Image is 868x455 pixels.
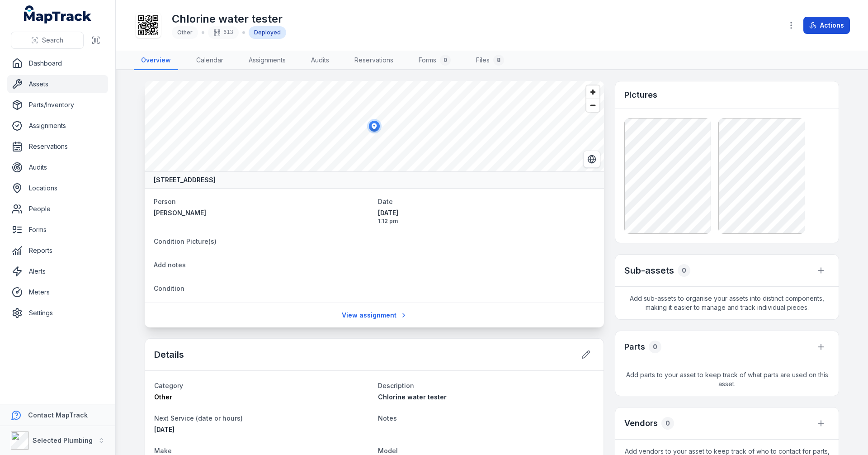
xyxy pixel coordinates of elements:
span: Other [177,29,193,36]
a: Forms [7,221,108,239]
button: Actions [803,17,850,34]
span: Search [42,36,63,45]
button: Switch to Satellite View [583,151,600,168]
a: Assets [7,75,108,93]
strong: Selected Plumbing [33,436,93,444]
h2: Details [154,348,184,361]
a: Calendar [189,51,231,70]
a: People [7,200,108,218]
a: Alerts [7,262,108,280]
a: Reservations [7,137,108,156]
span: Person [154,198,176,205]
a: Locations [7,179,108,197]
a: Reports [7,242,108,260]
span: Notes [378,414,397,422]
span: Add notes [154,261,186,269]
a: Overview [134,51,178,70]
span: [DATE] [378,209,595,218]
a: Meters [7,283,108,301]
h3: Vendors [624,417,658,430]
button: Zoom out [586,99,599,112]
a: MapTrack [24,5,92,24]
span: [DATE] [154,426,175,433]
span: Condition [154,284,184,292]
span: Category [154,382,183,389]
a: Dashboard [7,54,108,72]
div: Deployed [249,26,286,39]
a: Audits [7,158,108,176]
div: 8 [493,55,504,66]
a: Assignments [7,117,108,135]
h3: Pictures [624,89,657,101]
span: Description [378,382,414,389]
span: Make [154,447,172,455]
h2: Sub-assets [624,264,674,277]
a: Forms0 [411,51,458,70]
span: Condition Picture(s) [154,237,217,245]
span: Date [378,198,393,205]
span: Other [154,393,172,401]
a: Parts/Inventory [7,96,108,114]
span: Next Service (date or hours) [154,414,243,422]
a: [PERSON_NAME] [154,209,371,218]
span: Add parts to your asset to keep track of what parts are used on this asset. [615,363,839,396]
div: 0 [661,417,674,430]
h3: Parts [624,341,645,353]
span: Add sub-assets to organise your assets into distinct components, making it easier to manage and t... [615,287,839,319]
a: View assignment [336,307,413,324]
strong: [STREET_ADDRESS] [154,175,216,185]
a: Audits [304,51,336,70]
canvas: Map [145,81,604,171]
a: Assignments [241,51,293,70]
a: Reservations [347,51,401,70]
strong: Contact MapTrack [28,411,88,419]
span: 1:12 pm [378,218,595,225]
a: Files8 [469,51,511,70]
span: Model [378,447,398,455]
button: Search [11,32,84,49]
div: 0 [649,341,661,353]
span: Chlorine water tester [378,393,447,401]
h1: Chlorine water tester [172,12,286,26]
button: Zoom in [586,85,599,99]
div: 0 [440,55,451,66]
div: 613 [208,26,239,39]
a: Settings [7,304,108,322]
div: 0 [678,264,690,277]
time: 10/2/2025, 1:12:32 PM [378,209,595,225]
